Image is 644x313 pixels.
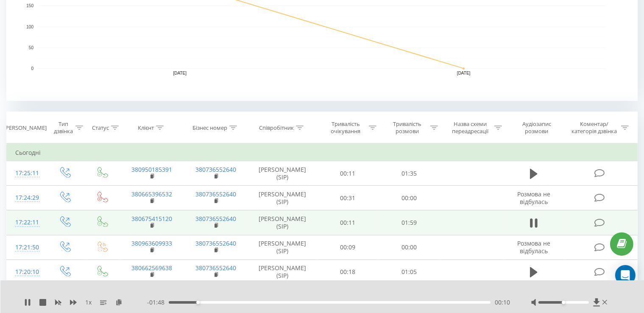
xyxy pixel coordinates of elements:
td: Сьогодні [7,144,638,161]
td: 01:35 [379,161,440,186]
td: 00:09 [317,235,379,260]
div: Accessibility label [562,301,565,304]
a: 380662569638 [131,264,172,272]
td: [PERSON_NAME] (SIP) [248,235,317,260]
td: 00:00 [379,186,440,210]
div: Статус [92,124,109,131]
td: 00:11 [317,161,379,186]
td: [PERSON_NAME] (SIP) [248,186,317,210]
a: 380736552640 [195,264,236,272]
a: 380736552640 [195,215,236,223]
div: Тривалість очікування [325,120,367,135]
td: 00:18 [317,260,379,284]
div: Accessibility label [196,301,200,304]
td: 00:31 [317,186,379,210]
div: 17:24:29 [15,190,37,206]
div: Коментар/категорія дзвінка [569,120,619,135]
text: 50 [29,45,34,50]
text: 100 [26,25,33,29]
text: 0 [31,66,33,71]
a: 380675415120 [131,215,172,223]
div: 17:21:50 [15,239,37,256]
div: Тривалість розмови [386,120,428,135]
div: Open Intercom Messenger [615,265,636,285]
div: 17:22:11 [15,214,37,231]
div: Аудіозапис розмови [512,120,561,135]
text: [DATE] [173,71,187,76]
span: Розмова не відбулась [517,239,550,255]
div: 17:25:11 [15,165,37,182]
td: 00:11 [317,210,379,235]
div: Тип дзвінка [53,120,73,135]
a: 380736552640 [195,165,236,173]
a: 380736552640 [195,239,236,247]
span: 00:10 [495,298,510,307]
div: Співробітник [259,124,294,131]
td: 01:05 [379,260,440,284]
div: Назва схеми переадресації [448,120,492,135]
div: Бізнес номер [192,124,227,131]
a: 380665396532 [131,190,172,198]
td: 00:00 [379,235,440,260]
span: - 01:48 [147,298,169,307]
a: 380736552640 [195,190,236,198]
td: [PERSON_NAME] (SIP) [248,210,317,235]
span: Розмова не відбулась [517,190,550,206]
text: [DATE] [457,71,471,76]
div: 17:20:10 [15,264,37,280]
td: [PERSON_NAME] (SIP) [248,161,317,186]
a: 380950185391 [131,165,172,173]
span: 1 x [85,298,92,307]
div: [PERSON_NAME] [4,124,47,131]
td: [PERSON_NAME] (SIP) [248,260,317,284]
text: 150 [26,4,33,8]
a: 380963609933 [131,239,172,247]
td: 01:59 [379,210,440,235]
div: Клієнт [138,124,154,131]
